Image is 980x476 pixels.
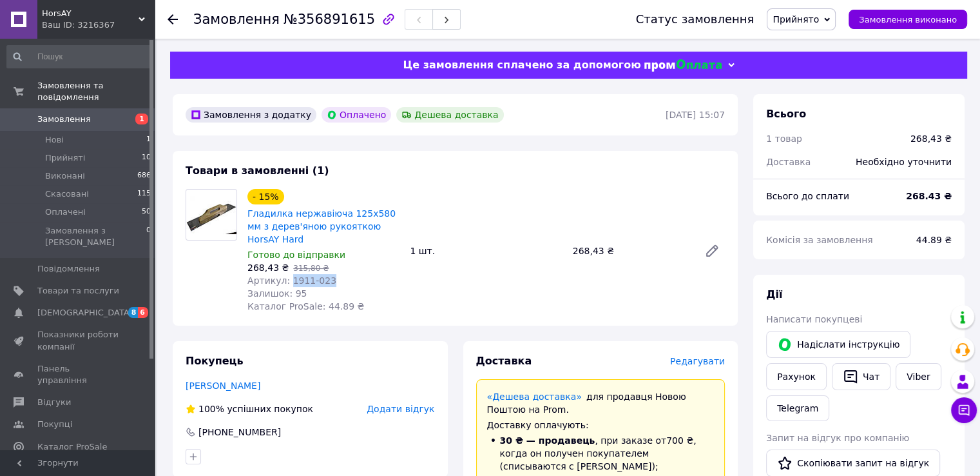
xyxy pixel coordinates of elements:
span: Показники роботи компанії [37,329,119,352]
div: 268,43 ₴ [910,132,952,145]
a: Гладилка нержавіюча 125x580 мм з дерев'яною рукояткою HorsAY Hard [247,208,396,244]
span: Всього [766,108,806,120]
span: Замовлення [193,12,280,27]
span: 44.89 ₴ [916,235,952,245]
span: 10 [142,152,151,164]
div: для продавця Новою Поштою на Prom. [487,390,715,416]
img: evopay logo [644,59,722,72]
span: №356891615 [283,12,375,27]
a: «Дешева доставка» [487,392,582,402]
div: Замовлення з додатку [186,107,316,123]
span: HorsAY [42,8,139,19]
span: Товари в замовленні (1) [186,164,329,177]
span: 268,43 ₴ [247,263,289,273]
span: Прийнято [773,14,819,25]
span: Доставка [766,157,811,167]
span: Комісія за замовлення [766,235,873,245]
span: Редагувати [670,356,725,366]
span: 100% [198,404,224,414]
b: 268.43 ₴ [906,191,952,201]
span: 50 [142,206,151,218]
input: Пошук [6,45,152,68]
span: Панель управління [37,363,119,386]
span: Доставка [476,355,532,367]
img: Гладилка нержавіюча 125x580 мм з дерев'яною рукояткою HorsAY Hard [186,196,236,234]
div: [PHONE_NUMBER] [197,426,282,439]
span: Каталог ProSale: 44.89 ₴ [247,301,364,312]
span: 0 [146,225,151,248]
span: 8 [128,307,139,318]
span: Каталог ProSale [37,441,107,453]
span: Виконані [45,170,85,182]
div: Дешева доставка [396,107,503,123]
span: Відгуки [37,397,71,408]
button: Чат [832,363,890,390]
div: 268,43 ₴ [568,242,694,260]
span: Замовлення з [PERSON_NAME] [45,225,146,248]
div: Оплачено [322,107,391,123]
div: успішних покупок [186,402,313,415]
span: Повідомлення [37,263,100,275]
a: Редагувати [699,238,725,264]
span: Товари та послуги [37,285,119,297]
button: Рахунок [766,363,827,390]
div: Ваш ID: 3216367 [42,19,155,31]
div: Статус замовлення [636,13,754,26]
span: Замовлення та повідомлення [37,80,155,103]
li: , при заказе от 700 ₴ , когда он получен покупателем (списываются с [PERSON_NAME]); [487,434,715,473]
span: 6 [138,307,148,318]
a: Viber [896,363,941,390]
span: 686 [137,170,151,182]
span: Запит на відгук про компанію [766,433,909,443]
span: 1 [146,134,151,146]
a: Telegram [766,395,829,421]
span: Скасовані [45,188,89,200]
span: Написати покупцеві [766,314,862,324]
span: 1 товар [766,134,802,144]
span: Готово до відправки [247,250,345,260]
button: Чат з покупцем [951,397,977,423]
span: [DEMOGRAPHIC_DATA] [37,307,133,319]
span: Залишок: 95 [247,288,307,299]
button: Замовлення виконано [849,10,967,29]
span: Нові [45,134,64,146]
span: Всього до сплати [766,191,849,201]
span: Замовлення виконано [859,15,957,25]
div: Доставку оплачують: [487,419,715,431]
span: 1 [135,114,148,124]
a: [PERSON_NAME] [186,381,260,391]
div: Необхідно уточнити [848,148,959,176]
div: - 15% [247,189,284,204]
span: Прийняті [45,152,85,164]
span: 115 [137,188,151,200]
time: [DATE] 15:07 [666,110,725,120]
span: 315,80 ₴ [293,264,329,273]
span: Додати відгук [367,404,434,414]
div: 1 шт. [405,242,567,260]
button: Надіслати інструкцію [766,331,910,358]
span: Оплачені [45,206,86,218]
span: Артикул: 1911-023 [247,275,336,286]
span: Покупець [186,355,244,367]
div: Повернутися назад [168,13,178,26]
span: 30 ₴ — продавець [500,435,595,446]
span: Замовлення [37,114,91,125]
span: Це замовлення сплачено за допомогою [403,59,640,71]
span: Дії [766,288,782,301]
span: Покупці [37,419,72,430]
